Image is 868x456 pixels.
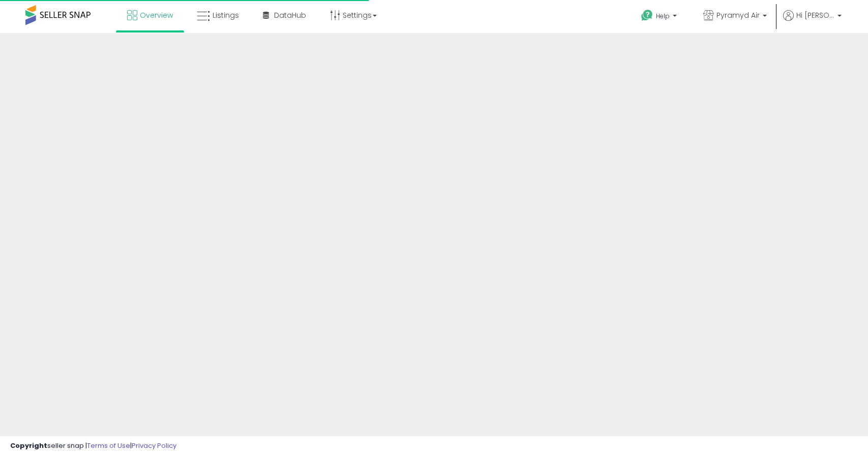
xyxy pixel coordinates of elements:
[796,10,834,20] span: Hi [PERSON_NAME]
[132,441,176,450] a: Privacy Policy
[274,10,306,20] span: DataHub
[87,441,130,450] a: Terms of Use
[10,441,47,450] strong: Copyright
[641,9,653,22] i: Get Help
[716,10,760,20] span: Pyramyd Air
[633,2,687,33] a: Help
[140,10,173,20] span: Overview
[783,10,842,33] a: Hi [PERSON_NAME]
[656,12,670,20] span: Help
[213,10,239,20] span: Listings
[10,441,176,451] div: seller snap | |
